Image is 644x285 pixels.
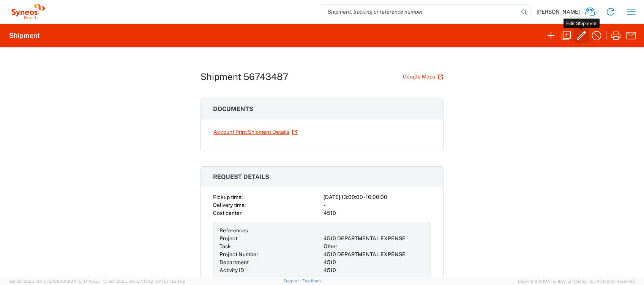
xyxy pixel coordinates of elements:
span: Cost center [213,210,241,216]
a: Support [283,279,302,283]
a: Feedback [302,279,322,283]
span: [PERSON_NAME] [537,8,580,15]
input: Shipment, tracking or reference number [322,5,519,19]
div: 4510 [324,266,425,274]
div: Task [219,243,320,251]
div: 4510 [324,209,431,217]
div: [DATE] 13:00:00 - 16:00:00 [324,193,431,201]
span: References [219,227,248,233]
div: - [324,201,431,209]
span: Delivery time: [213,202,246,208]
div: 4510 [324,258,425,266]
span: Client: 2025.18.0-27d3021 [103,279,185,283]
span: Server: 2025.18.0-c7ad5f513fb [9,279,100,283]
span: Request details [213,173,269,180]
span: [DATE] 14:43:55 [69,279,100,283]
h1: Shipment 56743487 [200,71,288,82]
div: 4510 DEPARTMENTAL EXPENSE [324,251,425,258]
span: Pickup time: [213,194,243,200]
a: Account Print Shipment Details [213,125,298,139]
a: Google Maps [402,70,444,83]
h2: Shipment [9,31,40,40]
div: Project Number [219,251,320,258]
span: Documents [213,105,253,113]
span: [DATE] 10:20:09 [155,279,185,283]
div: Project [219,235,320,243]
span: Copyright © [DATE]-[DATE] Agistix Inc., All Rights Reserved [518,278,635,285]
div: Other [324,243,425,251]
div: Department [219,258,320,266]
div: Activity ID [219,266,320,274]
div: 4510 DEPARTMENTAL EXPENSE [324,235,425,243]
